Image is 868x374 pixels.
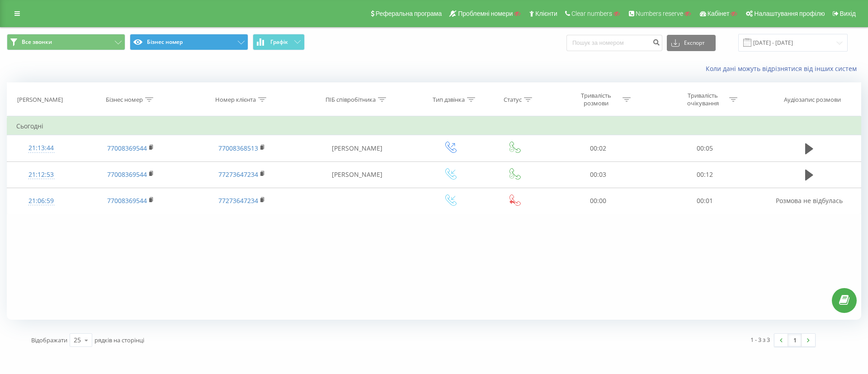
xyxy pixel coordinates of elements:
[572,92,620,107] div: Тривалість розмови
[17,96,63,104] div: [PERSON_NAME]
[750,335,770,344] div: 1 - 3 з 3
[754,10,825,17] span: Налаштування профілю
[545,135,651,161] td: 00:02
[253,34,305,50] button: Графік
[566,35,662,51] input: Пошук за номером
[679,92,727,107] div: Тривалість очікування
[667,35,716,51] button: Експорт
[788,334,802,346] a: 1
[107,170,147,179] a: 77008369544
[840,10,856,17] span: Вихід
[784,96,841,104] div: Аудіозапис розмови
[571,10,612,17] span: Clear numbers
[218,196,258,205] a: 77273647234
[130,34,248,50] button: Бізнес номер
[106,96,143,104] div: Бізнес номер
[776,196,843,205] span: Розмова не відбулась
[706,64,861,73] a: Коли дані можуть відрізнятися вiд інших систем
[545,188,651,214] td: 00:00
[16,192,66,210] div: 21:06:59
[107,144,147,152] a: 77008369544
[325,96,376,104] div: ПІБ співробітника
[297,161,417,188] td: [PERSON_NAME]
[651,161,758,188] td: 00:12
[218,144,258,152] a: 77008368513
[215,96,256,104] div: Номер клієнта
[504,96,522,104] div: Статус
[376,10,442,17] span: Реферальна програма
[16,139,66,157] div: 21:13:44
[16,166,66,184] div: 21:12:53
[651,135,758,161] td: 00:05
[636,10,683,17] span: Numbers reserve
[297,135,417,161] td: [PERSON_NAME]
[94,336,144,344] span: рядків на сторінці
[708,10,730,17] span: Кабінет
[22,38,52,46] span: Все звонки
[651,188,758,214] td: 00:01
[458,10,513,17] span: Проблемні номери
[218,170,258,179] a: 77273647234
[535,10,557,17] span: Клієнти
[107,196,147,205] a: 77008369544
[74,336,81,345] div: 25
[7,117,861,135] td: Сьогодні
[7,34,125,50] button: Все звонки
[433,96,465,104] div: Тип дзвінка
[545,161,651,188] td: 00:03
[31,336,67,344] span: Відображати
[270,39,288,45] span: Графік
